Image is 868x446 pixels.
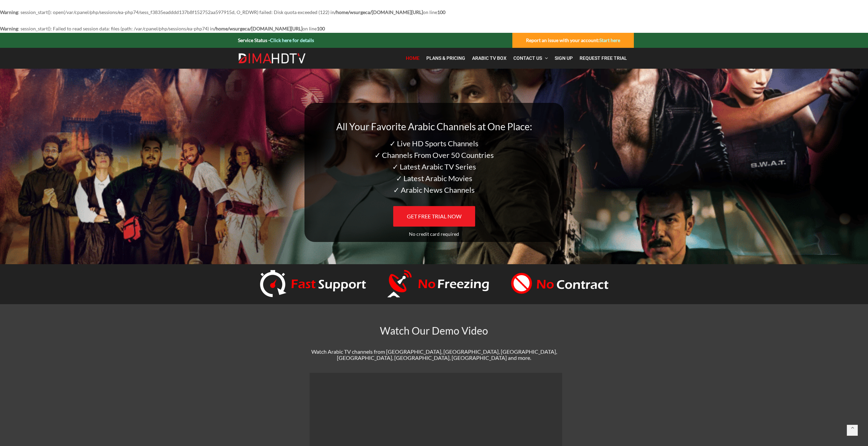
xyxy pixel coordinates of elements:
[335,9,423,15] b: /home/wsurgeca/[DOMAIN_NAME][URL]
[472,55,507,61] span: Arabic TV Box
[336,121,532,132] span: All Your Favorite Arabic Channels at One Place:
[510,51,551,65] a: Contact Us
[526,37,620,43] strong: Report an issue with your account:
[402,51,423,65] a: Home
[513,55,542,61] span: Contact Us
[555,55,573,61] span: Sign Up
[409,231,459,237] span: No credit card required
[407,213,461,219] span: GET FREE TRIAL NOW
[396,174,472,183] span: ✓ Latest Arabic Movies
[392,162,476,171] span: ✓ Latest Arabic TV Series
[311,348,557,361] span: Watch Arabic TV channels from [GEOGRAPHIC_DATA], [GEOGRAPHIC_DATA], [GEOGRAPHIC_DATA], [GEOGRAPHI...
[599,37,620,43] a: Start here
[469,51,510,65] a: Arabic TV Box
[393,206,475,227] a: GET FREE TRIAL NOW
[238,37,314,43] strong: Service Status -
[238,53,306,64] img: Dima HDTV
[576,51,630,65] a: Request Free Trial
[437,9,445,15] b: 100
[389,139,479,148] span: ✓ Live HD Sports Channels
[317,26,325,31] b: 100
[423,51,469,65] a: Plans & Pricing
[847,425,858,436] a: Back to top
[551,51,576,65] a: Sign Up
[580,55,627,61] span: Request Free Trial
[374,150,494,160] span: ✓ Channels From Over 50 Countries
[406,55,419,61] span: Home
[380,324,488,337] span: Watch Our Demo Video
[214,26,302,31] b: /home/wsurgeca/[DOMAIN_NAME][URL]
[393,185,475,194] span: ✓ Arabic News Channels
[426,55,465,61] span: Plans & Pricing
[270,37,314,43] a: Click here for details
